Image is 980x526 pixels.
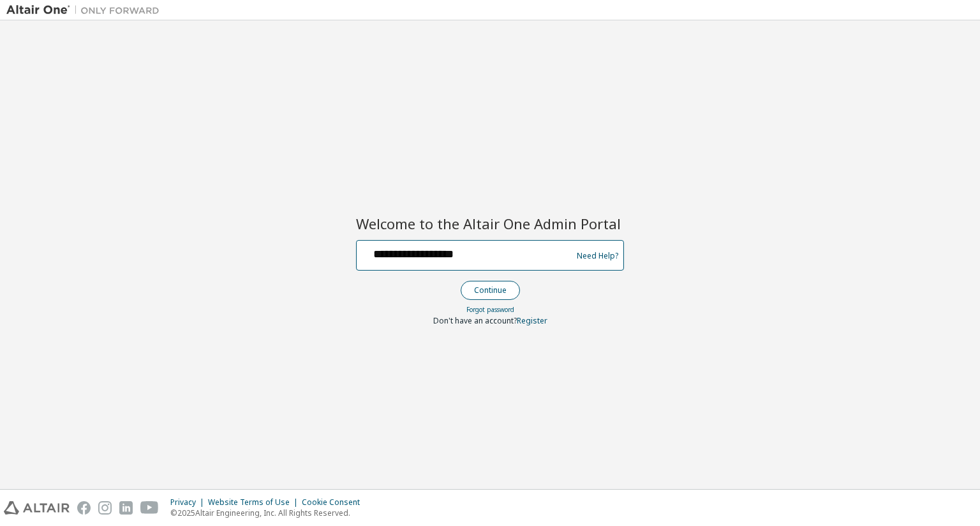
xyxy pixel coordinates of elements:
[77,501,91,515] img: facebook.svg
[119,501,133,515] img: linkedin.svg
[466,305,514,314] a: Forgot password
[98,501,112,515] img: instagram.svg
[356,215,624,232] h2: Welcome to the Altair One Admin Portal
[170,497,208,508] div: Privacy
[517,315,547,326] a: Register
[461,281,520,300] button: Continue
[6,4,166,17] img: Altair One
[208,497,302,508] div: Website Terms of Use
[577,255,618,256] a: Need Help?
[302,497,367,508] div: Cookie Consent
[140,501,159,515] img: youtube.svg
[433,315,517,326] span: Don't have an account?
[4,501,70,515] img: altair_logo.svg
[170,508,367,518] p: © 2025 Altair Engineering, Inc. All Rights Reserved.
